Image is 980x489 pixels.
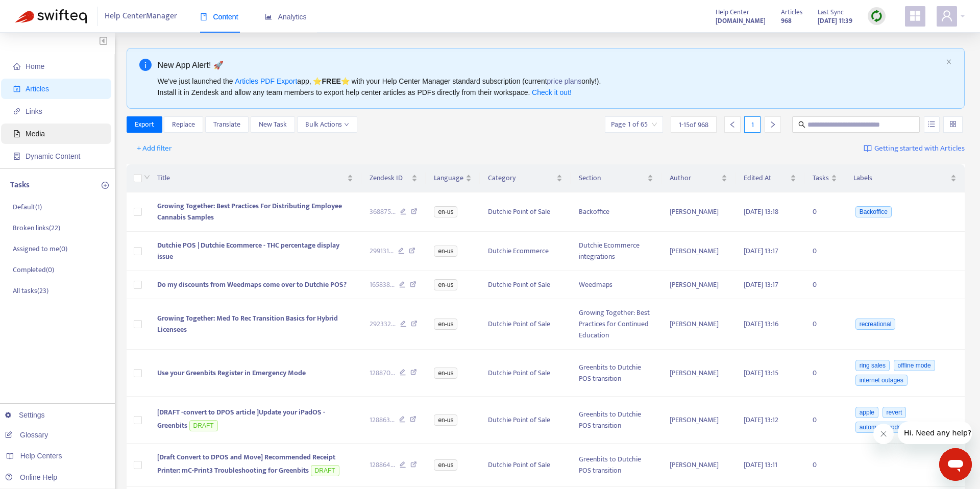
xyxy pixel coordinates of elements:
[26,85,49,93] span: Articles
[144,174,150,180] span: down
[781,15,792,27] strong: 968
[744,318,778,330] span: [DATE] 13:16
[20,452,62,460] span: Help Centers
[157,451,335,476] span: [Draft Convert to DPOS and Move] Recommended Receipt Printer: mC-Print3 Troubleshooting for Green...
[189,420,218,431] span: DRAFT
[744,367,778,379] span: [DATE] 13:15
[898,422,972,444] iframe: Message from company
[13,130,20,137] span: file-image
[434,319,457,330] span: en-us
[480,299,571,350] td: Dutchie Point of Sale
[434,414,457,426] span: en-us
[928,120,935,128] span: unordered-list
[13,264,54,275] p: Completed ( 0 )
[853,173,948,184] span: Labels
[744,173,788,184] span: Edited At
[213,119,240,130] span: Translate
[488,173,554,184] span: Category
[661,350,736,397] td: [PERSON_NAME]
[26,107,42,115] span: Links
[571,192,661,232] td: Backoffice
[480,271,571,299] td: Dutchie Point of Sale
[434,173,463,184] span: Language
[157,406,325,431] span: [DRAFT -convert to DPOS article ]Update your iPadOS - Greenbits
[864,144,872,153] img: image-link
[26,62,44,70] span: Home
[946,59,952,65] button: close
[344,122,349,127] span: down
[661,164,736,192] th: Author
[259,119,287,130] span: New Task
[480,192,571,232] td: Dutchie Point of Sale
[129,140,180,157] button: + Add filter
[265,13,272,20] span: area-chart
[804,232,845,271] td: 0
[855,422,911,433] span: automatic update
[769,121,776,128] span: right
[855,206,892,217] span: Backoffice
[305,119,349,130] span: Bulk Actions
[744,459,777,471] span: [DATE] 13:11
[13,243,67,254] p: Assigned to me ( 0 )
[370,206,396,217] span: 368875 ...
[370,319,396,330] span: 292332 ...
[370,459,395,471] span: 128864 ...
[661,192,736,232] td: [PERSON_NAME]
[716,15,766,27] a: [DOMAIN_NAME]
[716,15,766,27] strong: [DOMAIN_NAME]
[874,143,965,155] span: Getting started with Articles
[894,360,935,371] span: offline mode
[235,77,297,85] a: Articles PDF Export
[571,299,661,350] td: Growing Together: Best Practices for Continued Education
[434,246,457,257] span: en-us
[13,285,48,296] p: All tasks ( 23 )
[480,444,571,487] td: Dutchie Point of Sale
[670,173,719,184] span: Author
[26,130,45,138] span: Media
[200,13,238,21] span: Content
[480,397,571,444] td: Dutchie Point of Sale
[370,173,410,184] span: Zendesk ID
[532,88,572,96] a: Check it out!
[10,179,30,191] p: Tasks
[736,164,804,192] th: Edited At
[547,77,582,85] a: price plans
[157,200,342,223] span: Growing Together: Best Practices For Distributing Employee Cannabis Samples
[13,223,60,233] p: Broken links ( 22 )
[157,173,345,184] span: Title
[5,411,45,419] a: Settings
[480,350,571,397] td: Dutchie Point of Sale
[322,77,340,85] b: FREE
[370,279,395,290] span: 165838 ...
[158,59,942,71] div: New App Alert! 🚀
[818,7,844,18] span: Last Sync
[661,271,736,299] td: [PERSON_NAME]
[434,206,457,217] span: en-us
[804,299,845,350] td: 0
[370,414,395,426] span: 128863 ...
[251,116,295,133] button: New Task
[864,140,965,157] a: Getting started with Articles
[804,271,845,299] td: 0
[873,424,894,444] iframe: Close message
[804,350,845,397] td: 0
[744,116,761,133] div: 1
[13,108,20,115] span: link
[661,397,736,444] td: [PERSON_NAME]
[571,164,661,192] th: Section
[744,279,778,290] span: [DATE] 13:17
[361,164,426,192] th: Zendesk ID
[571,232,661,271] td: Dutchie Ecommerce integrations
[172,119,195,130] span: Replace
[939,448,972,481] iframe: Button to launch messaging window
[744,206,778,217] span: [DATE] 13:18
[137,142,172,155] span: + Add filter
[370,368,395,379] span: 128870 ...
[157,239,339,262] span: Dutchie POS | Dutchie Ecommerce - THC percentage display issue
[139,59,152,71] span: info-circle
[311,465,339,476] span: DRAFT
[434,368,457,379] span: en-us
[157,312,338,335] span: Growing Together: Med To Rec Transition Basics for Hybrid Licensees
[924,116,940,133] button: unordered-list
